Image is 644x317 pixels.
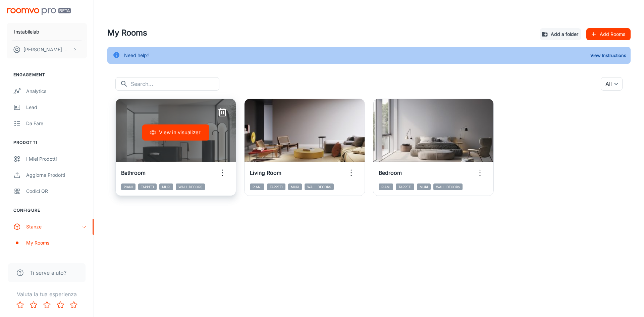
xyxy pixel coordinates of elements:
[7,23,87,41] button: Instabilelab
[23,46,71,53] p: [PERSON_NAME] Menin
[26,88,87,95] div: Analytics
[379,169,402,177] h6: Bedroom
[121,169,146,177] h6: Bathroom
[288,183,302,190] span: Muri
[138,183,157,190] span: Tappeti
[26,188,87,195] div: Codici QR
[26,104,87,111] div: Lead
[433,183,463,190] span: Wall Decors
[14,28,39,36] p: Instabilelab
[396,183,414,190] span: Tappeti
[26,171,87,179] div: Aggiorna prodotti
[7,8,71,15] img: Roomvo PRO Beta
[121,183,136,190] span: Piani
[159,183,173,190] span: Muri
[379,183,393,190] span: Piani
[124,49,149,62] div: Need help?
[26,155,87,163] div: I miei prodotti
[107,27,535,39] h4: My Rooms
[176,183,205,190] span: Wall Decors
[267,183,285,190] span: Tappeti
[250,169,281,177] h6: Living Room
[586,28,631,40] button: Add Rooms
[142,124,209,141] button: View in visualizer
[131,77,219,91] input: Search...
[250,183,264,190] span: Piani
[26,120,87,127] div: Da fare
[589,50,628,60] button: View Instructions
[7,41,87,58] button: [PERSON_NAME] Menin
[417,183,431,190] span: Muri
[540,28,581,40] button: Add a folder
[305,183,334,190] span: Wall Decors
[26,223,82,230] div: Stanze
[601,77,623,91] div: All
